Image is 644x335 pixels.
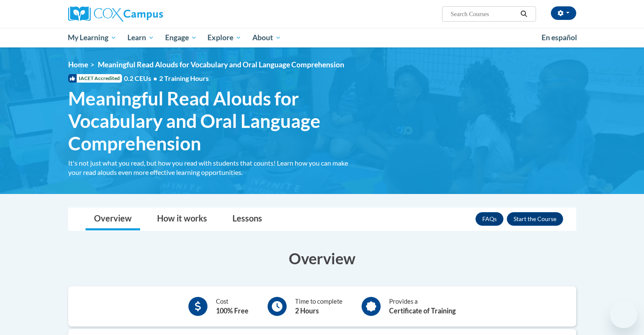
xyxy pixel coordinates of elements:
[124,74,209,83] span: 0.2 CEUs
[68,158,360,177] div: It's not just what you read, but how you read with students that counts! Learn how you can make y...
[389,307,456,315] b: Certificate of Training
[551,6,576,20] button: Account Settings
[207,33,241,43] span: Explore
[507,212,563,226] button: Enroll
[542,33,577,42] span: En español
[216,297,249,316] div: Cost
[63,28,122,47] a: My Learning
[295,297,343,316] div: Time to complete
[610,301,637,328] iframe: Button to launch messaging window
[165,33,197,43] span: Engage
[98,60,344,69] span: Meaningful Read Alouds for Vocabulary and Oral Language Comprehension
[68,60,88,69] a: Home
[536,29,583,47] a: En español
[202,28,247,47] a: Explore
[68,74,122,83] span: IACET Accredited
[68,33,116,43] span: My Learning
[450,9,517,19] input: Search Courses
[55,28,589,47] div: Main menu
[68,6,163,22] img: Cox Campus
[149,208,216,230] a: How it works
[153,74,157,82] span: •
[224,208,271,230] a: Lessons
[247,28,287,47] a: About
[389,297,456,316] div: Provides a
[475,212,503,226] a: FAQs
[127,33,154,43] span: Learn
[122,28,160,47] a: Learn
[159,74,209,82] span: 2 Training Hours
[68,87,360,154] span: Meaningful Read Alouds for Vocabulary and Oral Language Comprehension
[68,6,229,22] a: Cox Campus
[252,33,281,43] span: About
[86,208,140,230] a: Overview
[216,307,249,315] b: 100% Free
[517,9,530,19] button: Search
[160,28,202,47] a: Engage
[295,307,319,315] b: 2 Hours
[68,248,576,269] h3: Overview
